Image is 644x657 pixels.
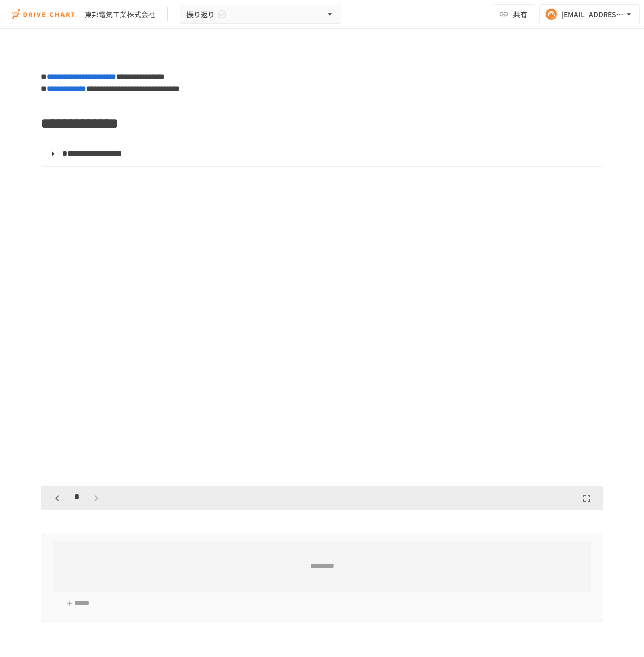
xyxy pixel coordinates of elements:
[493,4,535,24] button: 共有
[513,9,527,20] span: 共有
[180,5,341,24] button: 振り返り
[186,8,215,21] span: 振り返り
[539,4,640,24] button: [EMAIL_ADDRESS][DOMAIN_NAME]
[85,9,155,20] div: 東邦電気工業株式会社
[12,6,77,22] img: i9VDDS9JuLRLX3JIUyK59LcYp6Y9cayLPHs4hOxMB9W
[561,8,624,21] div: [EMAIL_ADDRESS][DOMAIN_NAME]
